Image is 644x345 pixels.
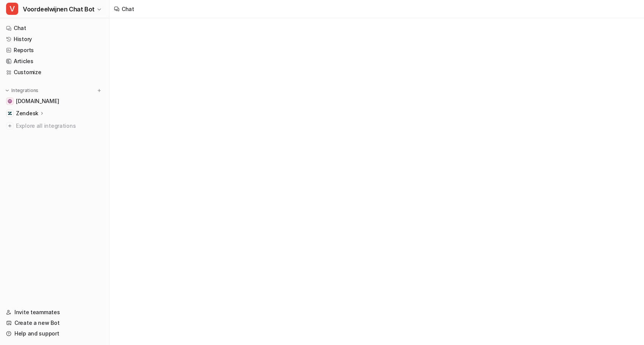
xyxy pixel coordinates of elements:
[11,87,38,94] p: Integrations
[6,122,14,130] img: explore all integrations
[3,307,106,318] a: Invite teammates
[8,111,12,116] img: Zendesk
[3,45,106,56] a: Reports
[3,34,106,45] a: History
[23,4,95,14] span: Voordeelwijnen Chat Bot
[3,67,106,78] a: Customize
[3,23,106,33] a: Chat
[3,87,41,94] button: Integrations
[3,56,106,67] a: Articles
[122,5,134,13] div: Chat
[97,88,102,93] img: menu_add.svg
[16,110,38,117] p: Zendesk
[16,97,59,105] span: [DOMAIN_NAME]
[6,3,18,15] span: V
[3,328,106,339] a: Help and support
[8,99,12,103] img: www.voordeelwijnen.nl
[5,88,10,93] img: expand menu
[3,121,106,131] a: Explore all integrations
[3,96,106,107] a: www.voordeelwijnen.nl[DOMAIN_NAME]
[3,318,106,328] a: Create a new Bot
[16,120,103,132] span: Explore all integrations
